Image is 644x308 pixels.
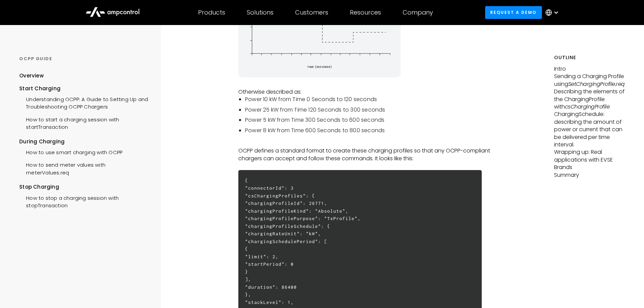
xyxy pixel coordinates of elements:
li: Power 10 kW from Time 0 Seconds to 120 seconds [245,96,509,103]
p: ChargingSchedule: describing the amount of power or current that can be delivered per time interval. [554,111,625,148]
div: Company [403,9,433,16]
div: Resources [350,9,381,16]
div: Start Charging [19,85,148,92]
div: Stop Charging [19,183,148,191]
div: During Charging [19,138,148,145]
div: Customers [295,9,328,16]
em: SetChargingProfile.req [568,80,625,88]
li: Power 8 kW from Time 600 Seconds to 800 seconds [245,127,509,134]
div: Products [198,9,225,16]
p: ‍ [238,140,509,147]
p: Otherwise described as: [238,88,509,96]
div: OCPP GUIDE [19,56,148,62]
li: Power 5 kW from Time 300 Seconds to 600 seconds [245,116,509,124]
p: Sending a Charging Profile using [554,73,625,88]
p: ‍ [238,162,509,170]
p: ‍ [238,81,509,88]
p: Intro [554,65,625,73]
div: Solutions [247,9,273,16]
a: How to stop a charging session with stopTransaction [19,191,148,211]
li: Power 25 kW from Time 120 Seconds to 300 seconds [245,106,509,114]
a: How to use smart charging with OCPP [19,145,122,158]
p: Wrapping up: Real applications with EVSE Brands [554,148,625,171]
a: How to send meter values with meterValues.req [19,158,148,178]
p: Describing the elements of the ChargingProfile with [554,88,625,111]
div: Overview [19,72,44,79]
a: Overview [19,72,44,85]
em: csChargingProfile [565,103,610,111]
a: Understanding OCPP: A Guide to Setting Up and Troubleshooting OCPP Chargers [19,92,148,113]
p: Summary [554,171,625,179]
h5: Outline [554,54,625,61]
a: How to start a charging session with startTransaction [19,113,148,133]
a: Request a demo [485,6,542,19]
p: OCPP defines a standard format to create these charging profiles so that any OCPP-compliant charg... [238,147,509,162]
